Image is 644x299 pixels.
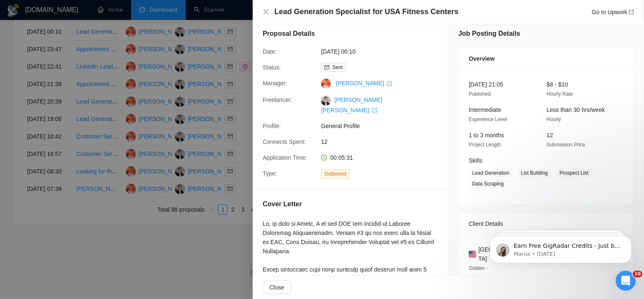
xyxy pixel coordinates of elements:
[321,96,382,113] a: [PERSON_NAME] [PERSON_NAME] export
[332,64,343,70] span: Sent
[263,154,307,161] span: Application Time:
[321,121,446,131] span: General Profile
[547,81,568,88] span: $8 - $10
[547,116,561,122] span: Hourly
[458,29,520,39] h5: Job Posting Details
[469,179,507,188] span: Data Scraping
[469,81,503,88] span: [DATE] 21:05
[477,218,644,277] iframe: Intercom notifications message
[469,265,488,271] span: Golden -
[372,108,377,113] span: export
[263,281,291,294] button: Close
[263,123,281,129] span: Profile:
[616,271,636,291] iframe: Intercom live chat
[263,8,269,15] span: close
[263,170,277,177] span: Type:
[556,168,592,178] span: Prospect List
[547,91,573,97] span: Hourly Rate
[321,96,331,106] img: c1AyKq6JICviXaEpkmdqJS9d0fu8cPtAjDADDsaqrL33dmlxerbgAEFrRdAYEnyeyq
[324,65,329,70] span: mail
[321,155,327,161] span: clock-circle
[330,154,353,161] span: 00:05:31
[547,132,553,138] span: 12
[469,54,495,63] span: Overview
[469,132,504,138] span: 1 to 3 months
[629,10,634,15] span: export
[469,91,491,97] span: Published
[321,137,446,146] span: 12
[469,157,482,164] span: Skills
[469,250,476,259] img: 🇺🇸
[547,142,585,148] span: Submission Price
[274,7,458,17] h4: Lead Generation Specialist for USA Fitness Centers
[263,29,315,39] h5: Proposal Details
[469,116,507,122] span: Experience Level
[263,96,292,103] span: Freelancer:
[592,9,634,15] a: Go to Upworkexport
[321,169,350,178] span: Outbound
[547,106,605,113] span: Less than 30 hrs/week
[263,138,306,145] span: Connects Spent:
[263,199,302,209] h5: Cover Letter
[263,8,269,15] button: Close
[517,168,551,178] span: List Building
[469,106,501,113] span: Intermediate
[269,283,284,292] span: Close
[469,168,512,178] span: Lead Generation
[263,80,287,86] span: Manager:
[469,213,624,235] div: Client Details
[263,64,281,71] span: Status:
[336,80,392,86] a: [PERSON_NAME] export
[263,48,276,55] span: Date:
[387,81,392,86] span: export
[633,271,642,277] span: 10
[321,47,446,56] span: [DATE] 00:10
[469,142,501,148] span: Project Length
